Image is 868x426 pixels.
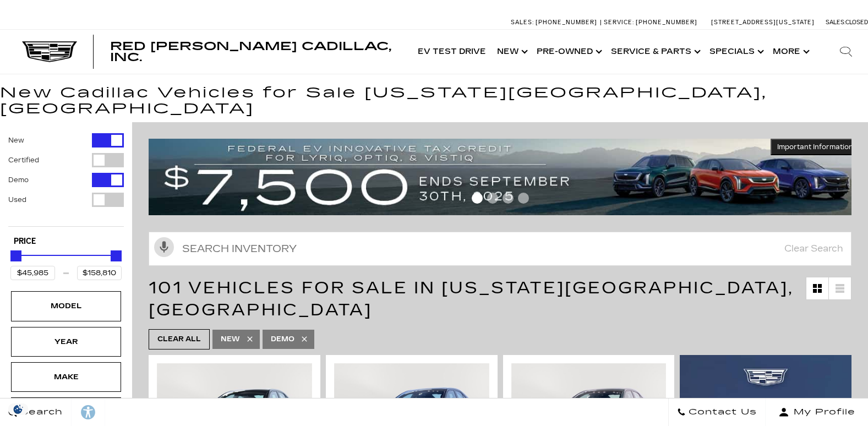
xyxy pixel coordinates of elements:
div: Maximum Price [111,250,122,261]
input: Search Inventory [149,232,851,266]
div: Minimum Price [10,250,21,261]
span: Search [17,405,63,420]
div: YearYear [11,327,121,357]
span: Go to slide 4 [518,193,529,204]
span: Closed [845,19,868,26]
img: Cadillac Dark Logo with Cadillac White Text [22,41,77,62]
span: Go to slide 3 [503,193,514,204]
button: More [767,30,813,74]
input: Minimum [10,266,55,280]
a: Specials [704,30,767,74]
img: vrp-tax-ending-august-version [149,139,860,215]
a: New [492,30,531,74]
svg: Click to toggle on voice search [154,237,174,257]
a: [STREET_ADDRESS][US_STATE] [711,19,815,26]
span: Sales: [826,19,845,26]
input: Maximum [77,266,122,280]
a: Service: [PHONE_NUMBER] [600,19,700,25]
div: ModelModel [11,291,121,321]
span: [PHONE_NUMBER] [636,19,697,26]
div: Price [10,247,122,280]
span: Service: [604,19,634,26]
label: Demo [8,174,29,185]
div: Filter by Vehicle Type [8,133,124,226]
button: Open user profile menu [766,398,868,426]
div: Year [39,336,94,348]
span: New [221,332,240,346]
span: Sales: [511,19,534,26]
div: Make [39,371,94,383]
button: Important Information [771,139,860,155]
a: Contact Us [668,398,766,426]
span: Go to slide 2 [487,193,498,204]
img: Opt-Out Icon [6,403,31,415]
span: [PHONE_NUMBER] [536,19,597,26]
span: Contact Us [686,405,757,420]
a: Pre-Owned [531,30,605,74]
a: Sales: [PHONE_NUMBER] [511,19,600,25]
span: 101 Vehicles for Sale in [US_STATE][GEOGRAPHIC_DATA], [GEOGRAPHIC_DATA] [149,278,794,320]
a: Red [PERSON_NAME] Cadillac, Inc. [110,41,401,63]
span: My Profile [789,405,855,420]
label: New [8,135,24,146]
span: Demo [271,332,294,346]
label: Certified [8,155,39,166]
label: Used [8,194,26,205]
a: Service & Parts [605,30,704,74]
div: MakeMake [11,362,121,392]
span: Clear All [157,332,201,346]
section: Click to Open Cookie Consent Modal [6,403,31,415]
span: Important Information [777,143,853,151]
span: Red [PERSON_NAME] Cadillac, Inc. [110,40,391,64]
a: EV Test Drive [412,30,492,74]
span: Go to slide 1 [472,193,483,204]
h5: Price [14,237,118,247]
div: Model [39,300,94,312]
